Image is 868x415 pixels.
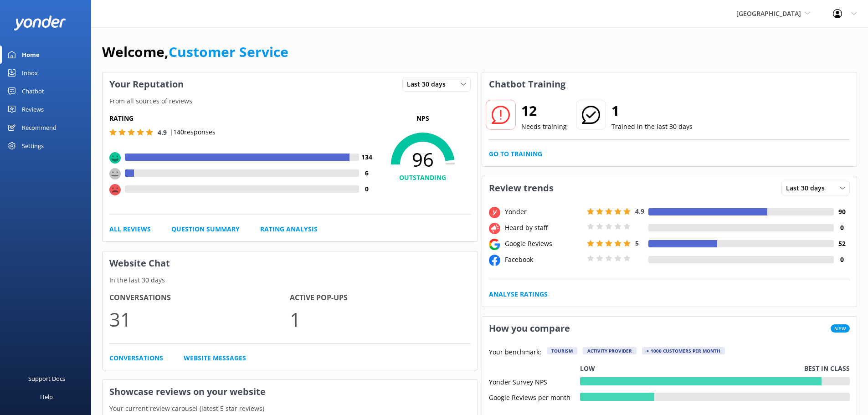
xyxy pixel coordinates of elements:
[489,149,542,159] a: Go to Training
[489,347,541,358] p: Your benchmark:
[804,364,850,374] p: Best in class
[547,347,577,354] div: Tourism
[359,184,375,194] h4: 0
[489,289,548,299] a: Analyse Ratings
[834,223,850,233] h4: 0
[109,353,163,363] a: Conversations
[375,173,471,183] h4: OUTSTANDING
[834,239,850,249] h4: 52
[184,353,246,363] a: Website Messages
[103,380,478,404] h3: Showcase reviews on your website
[580,364,595,374] p: Low
[22,100,44,118] div: Reviews
[290,292,470,304] h4: Active Pop-ups
[503,207,585,217] div: Yonder
[103,275,478,285] p: In the last 30 days
[834,207,850,217] h4: 90
[611,100,693,122] h2: 1
[359,152,375,162] h4: 134
[375,148,471,171] span: 96
[736,9,801,18] span: [GEOGRAPHIC_DATA]
[22,64,38,82] div: Inbox
[103,404,478,414] p: Your current review carousel (latest 5 star reviews)
[109,304,290,334] p: 31
[22,118,56,137] div: Recommend
[503,239,585,249] div: Google Reviews
[489,377,580,385] div: Yonder Survey NPS
[635,207,644,215] span: 4.9
[642,347,725,354] div: > 1000 customers per month
[786,183,830,193] span: Last 30 days
[40,388,53,406] div: Help
[611,122,693,132] p: Trained in the last 30 days
[171,224,240,234] a: Question Summary
[103,251,478,275] h3: Website Chat
[103,72,190,96] h3: Your Reputation
[14,15,66,31] img: yonder-white-logo.png
[28,369,65,388] div: Support Docs
[109,113,375,123] h5: Rating
[482,176,560,200] h3: Review trends
[109,292,290,304] h4: Conversations
[169,42,288,61] a: Customer Service
[521,122,567,132] p: Needs training
[22,137,44,155] div: Settings
[831,324,850,333] span: New
[169,127,216,137] p: | 140 responses
[834,255,850,265] h4: 0
[407,79,451,89] span: Last 30 days
[503,255,585,265] div: Facebook
[290,304,470,334] p: 1
[103,96,478,106] p: From all sources of reviews
[359,168,375,178] h4: 6
[482,72,572,96] h3: Chatbot Training
[489,393,580,401] div: Google Reviews per month
[22,82,44,100] div: Chatbot
[583,347,637,354] div: Activity Provider
[109,224,151,234] a: All Reviews
[635,239,639,247] span: 5
[22,46,40,64] div: Home
[102,41,288,63] h1: Welcome,
[482,317,577,340] h3: How you compare
[158,128,167,137] span: 4.9
[260,224,318,234] a: Rating Analysis
[521,100,567,122] h2: 12
[503,223,585,233] div: Heard by staff
[375,113,471,123] p: NPS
